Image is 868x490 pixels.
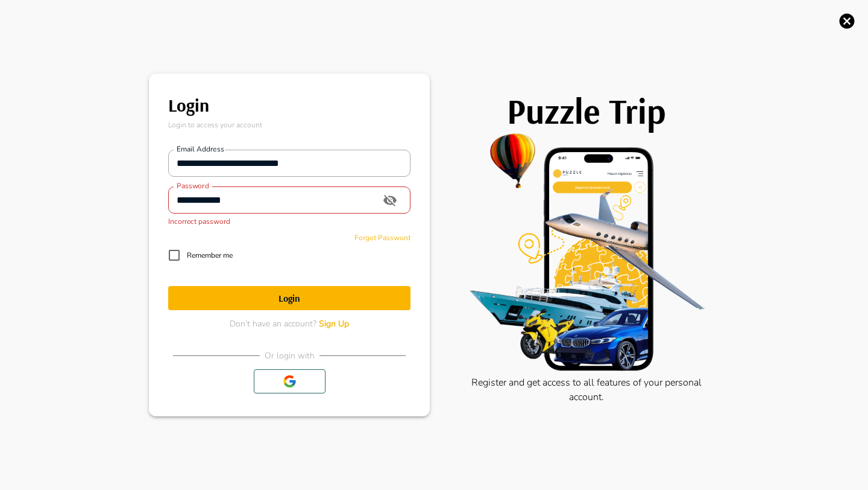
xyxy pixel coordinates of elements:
[168,293,410,304] h1: Login
[168,216,402,228] p: Incorrect password
[230,317,349,330] p: Don’t have an account?
[378,188,402,212] button: toggle password visibility
[319,318,349,329] span: Sign Up
[454,91,719,132] h1: Puzzle Trip
[168,119,410,130] p: Login to access your account
[265,349,315,362] p: Or login with
[454,375,719,404] p: Register and get access to all features of your personal account.
[454,132,719,373] img: PuzzleTrip
[177,181,209,191] label: Password
[168,91,410,119] h6: Login
[168,286,410,310] button: Login
[354,233,410,243] span: Forgot Password
[187,250,233,261] p: Remember me
[177,144,224,154] label: Email address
